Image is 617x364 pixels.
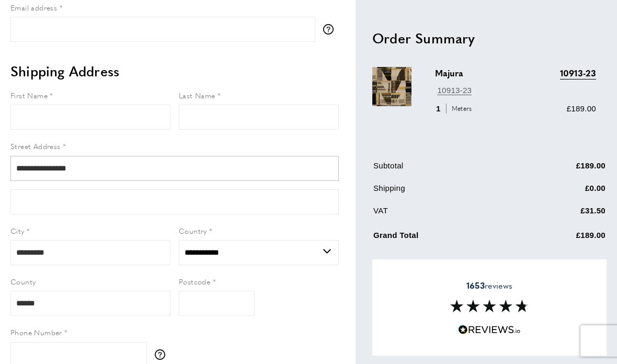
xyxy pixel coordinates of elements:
[515,181,606,202] td: £0.00
[10,90,48,100] span: First Name
[373,226,513,249] td: Grand Total
[179,225,207,236] span: Country
[10,225,25,236] span: City
[10,2,57,13] span: Email address
[373,159,513,179] td: Subtotal
[515,226,606,249] td: £189.00
[155,349,170,360] button: More information
[10,276,36,287] span: County
[466,279,485,291] strong: 1653
[10,62,339,81] h2: Shipping Address
[435,102,475,115] div: 1
[179,90,215,100] span: Last Name
[373,181,513,202] td: Shipping
[567,104,596,112] span: £189.00
[372,67,412,106] img: Majura 10913-23
[323,24,339,35] button: More information
[515,204,606,224] td: £31.50
[466,280,512,291] span: reviews
[373,204,513,224] td: VAT
[179,276,210,287] span: Postcode
[10,141,61,151] span: Street Address
[446,104,475,113] span: Meters
[450,300,529,312] img: Reviews section
[458,325,521,335] img: Reviews.io 5 stars
[515,159,606,179] td: £189.00
[372,28,607,47] h2: Order Summary
[10,327,62,337] span: Phone Number
[435,67,596,79] h3: Majura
